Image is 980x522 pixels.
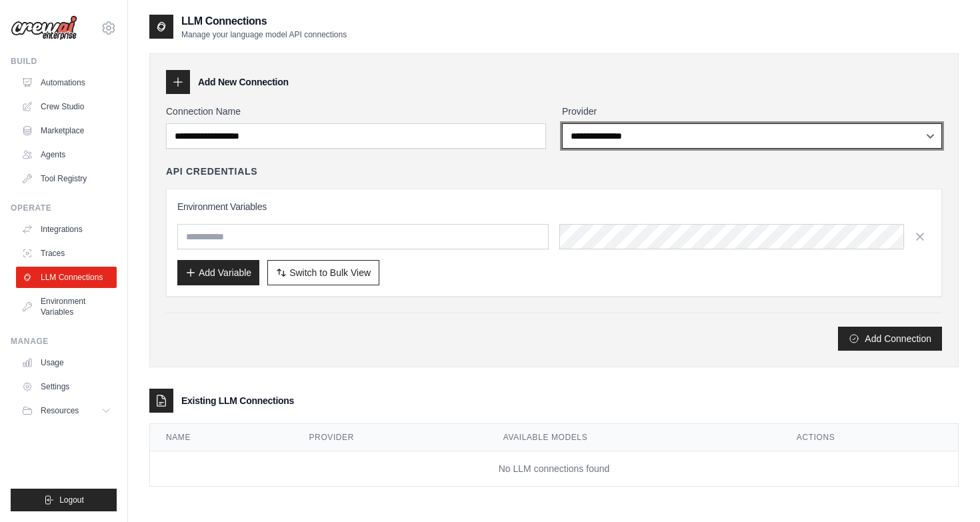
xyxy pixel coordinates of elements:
[181,29,347,40] p: Manage your language model API connections
[289,266,371,279] span: Switch to Bulk View
[838,327,942,351] button: Add Connection
[16,400,117,421] button: Resources
[16,120,117,141] a: Marketplace
[11,15,77,41] img: Logo
[16,168,117,189] a: Tool Registry
[11,56,117,67] div: Build
[150,424,293,451] th: Name
[59,495,84,505] span: Logout
[267,260,379,285] button: Switch to Bulk View
[16,96,117,117] a: Crew Studio
[177,260,259,285] button: Add Variable
[11,203,117,213] div: Operate
[41,405,79,416] span: Resources
[16,243,117,264] a: Traces
[150,451,958,487] td: No LLM connections found
[198,75,289,89] h3: Add New Connection
[293,424,487,451] th: Provider
[181,394,294,407] h3: Existing LLM Connections
[16,291,117,323] a: Environment Variables
[562,105,942,118] label: Provider
[487,424,781,451] th: Available Models
[16,352,117,373] a: Usage
[16,376,117,397] a: Settings
[16,144,117,165] a: Agents
[16,267,117,288] a: LLM Connections
[11,336,117,347] div: Manage
[181,13,347,29] h2: LLM Connections
[781,424,958,451] th: Actions
[166,165,257,178] h4: API Credentials
[16,72,117,93] a: Automations
[11,489,117,511] button: Logout
[16,219,117,240] a: Integrations
[166,105,546,118] label: Connection Name
[177,200,931,213] h3: Environment Variables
